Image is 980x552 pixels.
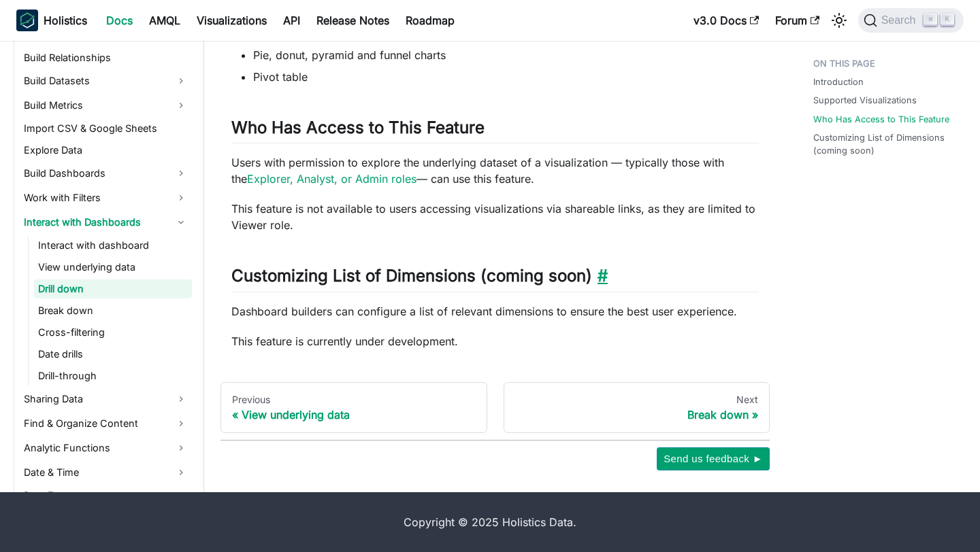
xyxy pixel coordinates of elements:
[231,201,759,233] p: This feature is not available to users accessing visualizations via shareable links, as they are ...
[16,10,87,31] a: HolisticsHolistics
[20,486,192,505] a: Data Formats
[220,382,487,434] a: PreviousView underlying data
[275,10,308,31] a: API
[20,437,192,459] a: Analytic Functions
[141,10,189,31] a: AMQL
[685,10,767,31] a: v3.0 Docs
[34,258,192,277] a: View underlying data
[231,154,759,187] p: Users with permission to explore the underlying dataset of a visualization — typically those with...
[189,10,275,31] a: Visualizations
[504,382,770,434] a: NextBreak down
[247,172,416,186] a: Explorer, Analyst, or Admin roles
[232,408,476,421] div: View underlying data
[232,394,476,406] div: Previous
[397,10,463,31] a: Roadmap
[20,162,192,184] a: Build Dashboards
[20,388,192,410] a: Sharing Data
[828,10,850,31] button: Switch between dark and light mode (currently light mode)
[813,94,917,107] a: Supported Visualizations
[20,462,192,483] a: Date & Time
[767,10,828,31] a: Forum
[220,382,770,434] nav: Docs pages
[924,14,937,26] kbd: ⌘
[813,131,958,157] a: Customizing List of Dimensions (coming soon)
[657,447,770,470] button: Send us feedback ►
[34,366,192,385] a: Drill-through
[20,48,192,67] a: Build Relationships
[664,450,763,468] span: Send us feedback ►
[231,333,759,349] p: This feature is currently under development.
[308,10,397,31] a: Release Notes
[98,10,141,31] a: Docs
[34,323,192,342] a: Cross-filtering
[592,266,608,286] a: Direct link to Customizing List of Dimensions (coming soon)
[34,345,192,364] a: Date drills
[16,10,38,31] img: Holistics
[34,236,192,255] a: Interact with dashboard
[20,187,192,209] a: Work with Filters
[231,303,759,320] p: Dashboard builders can configure a list of relevant dimensions to ensure the best user experience.
[231,118,759,143] h2: Who Has Access to This Feature
[515,408,759,421] div: Break down
[813,75,864,88] a: Introduction
[20,119,192,138] a: Import CSV & Google Sheets
[20,141,192,160] a: Explore Data
[20,70,192,92] a: Build Datasets
[253,47,759,63] li: Pie, donut, pyramid and funnel charts
[20,94,192,116] a: Build Metrics
[858,8,964,33] button: Search (Command+K)
[515,394,759,406] div: Next
[44,12,87,29] b: Holistics
[877,14,924,27] span: Search
[20,211,192,233] a: Interact with Dashboards
[34,279,192,298] a: Drill down
[941,14,954,26] kbd: K
[20,413,192,434] a: Find & Organize Content
[231,266,759,292] h2: Customizing List of Dimensions (coming soon)
[34,301,192,320] a: Break down
[57,514,923,530] div: Copyright © 2025 Holistics Data.
[813,113,949,126] a: Who Has Access to This Feature
[253,69,759,85] li: Pivot table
